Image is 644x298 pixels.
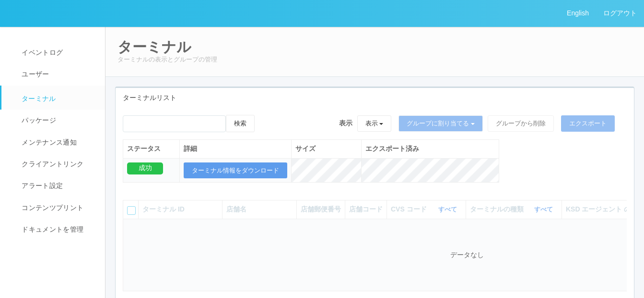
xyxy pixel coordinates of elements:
[19,204,83,211] span: コンテンツプリント
[142,204,218,214] div: ターミナル ID
[1,197,114,219] a: コンテンツプリント
[19,182,63,189] span: アラート設定
[117,55,632,64] p: ターミナルの表示とグループの管理
[1,63,114,85] a: ユーザー
[19,138,77,146] span: メンテナンス通知
[1,132,114,153] a: メンテナンス通知
[184,144,287,154] div: 詳細
[391,204,429,214] span: CVS コード
[1,110,114,131] a: パッケージ
[561,115,615,132] button: エクスポート
[436,205,462,214] button: すべて
[19,70,49,78] span: ユーザー
[184,162,287,179] button: ターミナル情報をダウンロード
[19,49,63,56] span: イベントログ
[398,115,483,132] button: グループに割り当てる
[339,118,352,128] span: 表示
[1,219,114,240] a: ドキュメントを管理
[19,160,83,168] span: クライアントリンク
[295,144,358,154] div: サイズ
[357,115,392,132] button: 表示
[301,205,341,213] span: 店舗郵便番号
[470,204,526,214] span: ターミナルの種類
[1,153,114,175] a: クライアントリンク
[1,42,114,63] a: イベントログ
[19,116,56,124] span: パッケージ
[532,205,558,214] button: すべて
[488,115,554,132] button: グループから削除
[365,144,495,154] div: エクスポート済み
[226,205,246,213] span: 店舗名
[116,88,634,108] div: ターミナルリスト
[1,86,114,110] a: ターミナル
[1,175,114,197] a: アラート設定
[19,95,56,102] span: ターミナル
[19,225,83,233] span: ドキュメントを管理
[127,144,176,154] div: ステータス
[117,39,632,55] h2: ターミナル
[127,162,163,174] div: 成功
[226,115,255,132] button: 検索
[349,205,383,213] span: 店舗コード
[438,206,459,213] a: すべて
[534,206,555,213] a: すべて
